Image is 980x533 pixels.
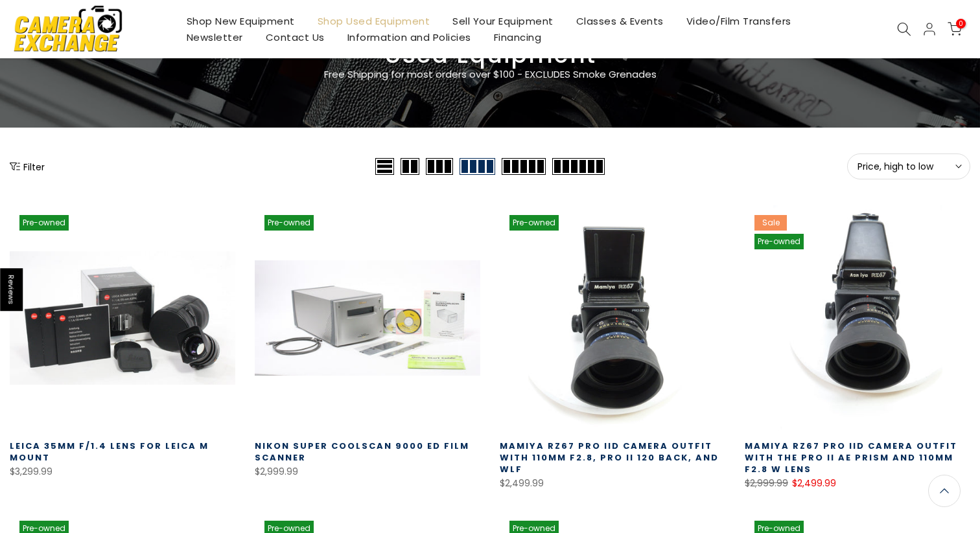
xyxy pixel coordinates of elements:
[956,19,966,28] span: 0
[792,475,836,492] ins: $2,499.99
[175,29,254,45] a: Newsletter
[247,67,733,82] p: Free Shipping for most orders over $100 - EXCLUDES Smoke Grenades
[306,13,441,29] a: Shop Used Equipment
[675,13,802,29] a: Video/Film Transfers
[928,475,961,507] a: Back to the top
[255,464,480,480] div: $2,999.99
[565,13,675,29] a: Classes & Events
[336,29,482,45] a: Information and Policies
[10,464,235,480] div: $3,299.99
[500,440,719,475] a: Mamiya RZ67 Pro IID Camera Outfit with 110MM F2.8, Pro II 120 Back, and WLF
[175,13,306,29] a: Shop New Equipment
[857,161,960,172] span: Price, high to low
[482,29,553,45] a: Financing
[255,440,469,464] a: Nikon Super Coolscan 9000 ED Film Scanner
[10,440,209,464] a: Leica 35mm f/1.4 Lens for Leica M Mount
[10,47,970,63] h3: Used Equipment
[847,153,970,179] button: Price, high to low
[500,475,725,492] div: $2,499.99
[948,22,962,36] a: 0
[745,440,957,475] a: Mamiya RZ67 Pro IID Camera Outfit with the Pro II AE Prism and 110MM F2.8 W Lens
[10,160,45,173] button: Show filters
[745,477,788,490] del: $2,999.99
[441,13,565,29] a: Sell Your Equipment
[254,29,336,45] a: Contact Us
